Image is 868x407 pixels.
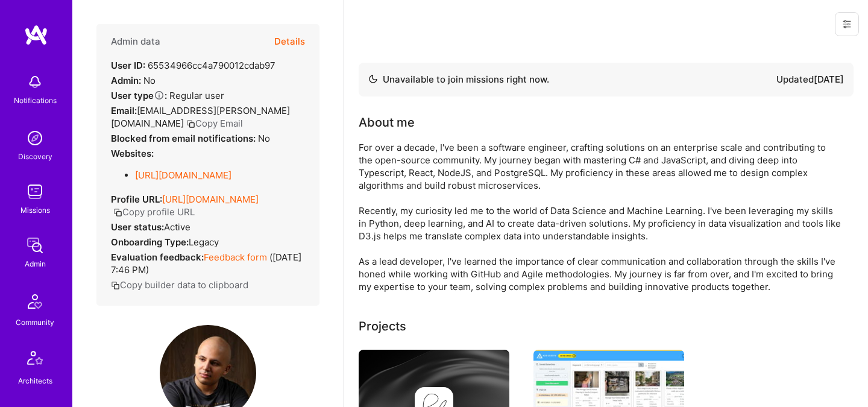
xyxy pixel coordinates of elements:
div: Projects [359,317,406,335]
div: 65534966cc4a790012cdab97 [111,59,275,72]
strong: Admin: [111,75,141,86]
img: Architects [20,345,49,374]
img: Availability [368,74,378,84]
strong: Email: [111,105,137,116]
img: bell [23,70,47,94]
i: icon Copy [113,208,122,217]
i: Help [154,90,165,101]
strong: Profile URL: [111,194,162,205]
div: Regular user [111,89,224,102]
a: [URL][DOMAIN_NAME] [162,194,259,205]
button: Copy builder data to clipboard [111,279,248,291]
button: Copy profile URL [113,206,195,218]
div: Updated [DATE] [776,72,844,87]
div: Unavailable to join missions right now. [368,72,549,87]
div: For over a decade, I've been a software engineer, crafting solutions on an enterprise scale and c... [359,141,841,293]
img: admin teamwork [23,233,47,257]
img: logo [24,24,48,46]
i: icon Copy [111,281,120,290]
div: Admin [25,257,46,270]
strong: User status: [111,221,164,233]
div: Discovery [18,150,52,163]
button: Copy Email [186,117,243,130]
button: Details [274,24,305,59]
span: legacy [189,236,219,248]
strong: Websites: [111,148,154,159]
strong: Blocked from email notifications: [111,133,258,144]
div: ( [DATE] 7:46 PM ) [111,251,305,276]
img: Community [20,287,49,316]
div: Notifications [14,94,57,107]
a: Feedback form [204,251,267,263]
div: Community [16,316,54,329]
span: Active [164,221,190,233]
strong: Evaluation feedback: [111,251,204,263]
a: [URL][DOMAIN_NAME] [135,169,231,181]
div: Architects [18,374,52,387]
h4: Admin data [111,36,160,47]
div: Missions [20,204,50,216]
strong: User ID: [111,60,145,71]
span: [EMAIL_ADDRESS][PERSON_NAME][DOMAIN_NAME] [111,105,290,129]
i: icon Copy [186,119,195,128]
div: About me [359,113,415,131]
img: teamwork [23,180,47,204]
strong: User type : [111,90,167,101]
strong: Onboarding Type: [111,236,189,248]
div: No [111,74,156,87]
img: discovery [23,126,47,150]
div: No [111,132,270,145]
